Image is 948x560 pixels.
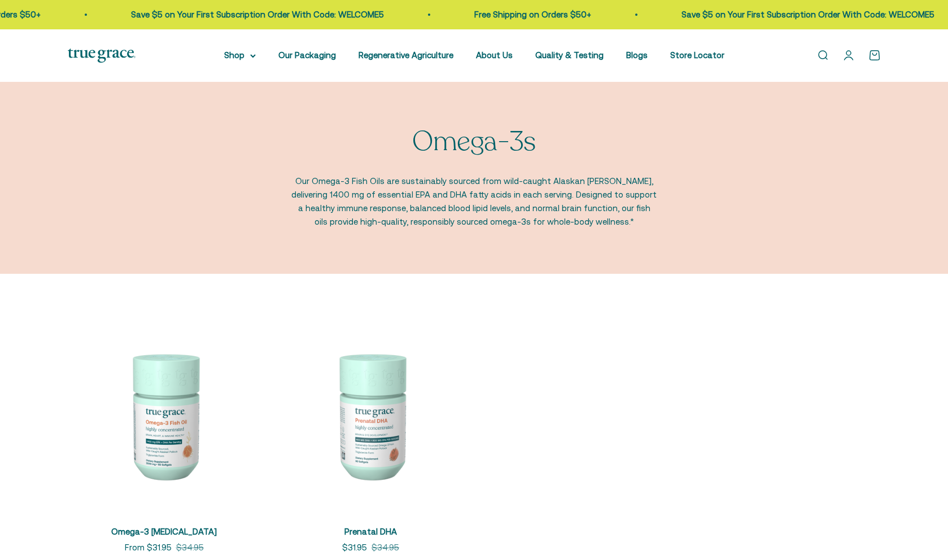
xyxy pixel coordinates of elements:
[626,50,648,60] a: Blogs
[469,10,586,19] a: Free Shipping on Orders $50+
[342,541,367,554] sale-price: $31.95
[535,50,604,60] a: Quality & Testing
[126,8,379,21] p: Save $5 on Your First Subscription Order With Code: WELCOME5
[476,50,513,60] a: About Us
[372,541,399,554] compare-at-price: $34.95
[344,527,397,536] a: Prenatal DHA
[125,541,172,554] sale-price: From $31.95
[68,319,261,512] img: Omega-3 Fish Oil for Brain, Heart, and Immune Health* Sustainably sourced, wild-caught Alaskan fi...
[676,8,929,21] p: Save $5 on Your First Subscription Order With Code: WELCOME5
[111,527,217,536] a: Omega-3 [MEDICAL_DATA]
[224,49,256,62] summary: Shop
[278,50,336,60] a: Our Packaging
[359,50,453,60] a: Regenerative Agriculture
[274,319,468,512] img: Prenatal DHA for Brain & Eye Development* For women during pre-conception, pregnancy, and lactati...
[670,50,724,60] a: Store Locator
[412,127,535,157] p: Omega-3s
[176,541,204,554] compare-at-price: $34.95
[291,174,658,229] p: Our Omega-3 Fish Oils are sustainably sourced from wild-caught Alaskan [PERSON_NAME], delivering ...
